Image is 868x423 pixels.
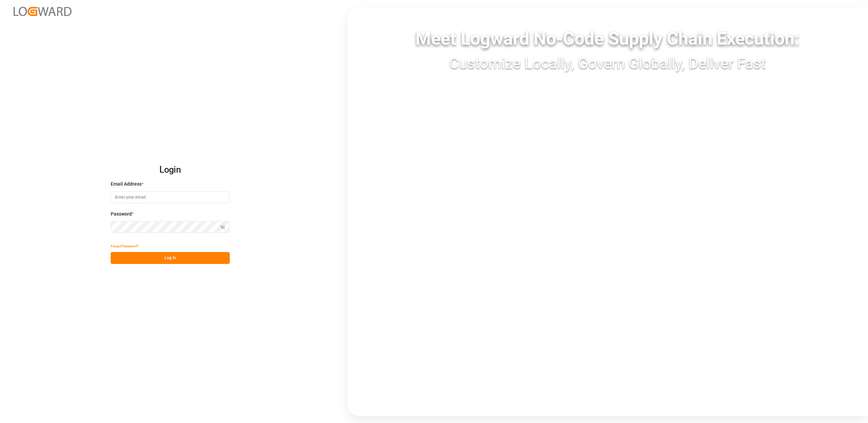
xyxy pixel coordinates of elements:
input: Enter your email [111,191,230,203]
h2: Login [111,159,230,181]
img: Logward_new_orange.png [14,7,72,16]
span: Email Address [111,181,142,188]
button: Log In [111,252,230,264]
div: Customize Locally, Govern Globally, Deliver Fast [347,52,868,75]
div: Meet Logward No-Code Supply Chain Execution: [347,26,868,52]
span: Password [111,210,132,218]
button: Forgot Password? [111,240,139,252]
